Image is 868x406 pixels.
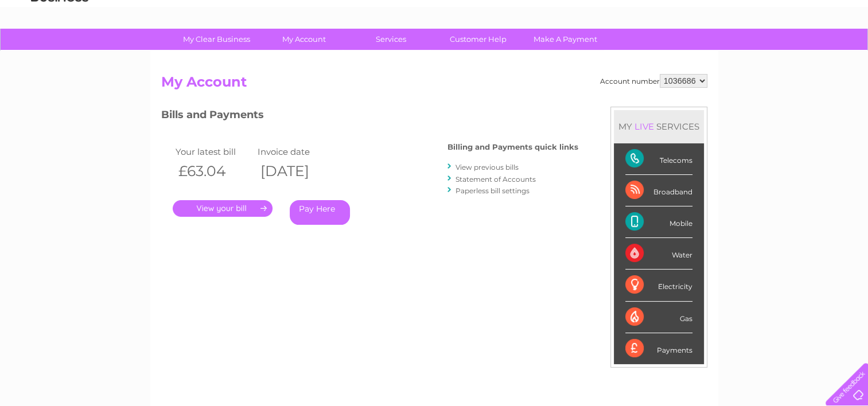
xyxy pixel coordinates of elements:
[30,30,89,65] img: logo.png
[255,159,337,183] th: [DATE]
[830,49,857,57] a: Log out
[447,143,578,151] h4: Billing and Payments quick links
[456,163,519,171] a: View previous bills
[456,186,530,195] a: Paperless bill settings
[614,110,704,143] div: MY SERVICES
[173,144,255,159] td: Your latest bill
[652,6,731,20] a: 0333 014 3131
[169,29,264,50] a: My Clear Business
[173,159,255,183] th: £63.04
[161,74,707,96] h2: My Account
[625,143,692,175] div: Telecoms
[625,270,692,301] div: Electricity
[600,74,707,88] div: Account number
[695,49,720,57] a: Energy
[344,29,438,50] a: Services
[431,29,526,50] a: Customer Help
[518,29,613,50] a: Make A Payment
[625,175,692,206] div: Broadband
[792,49,820,57] a: Contact
[666,49,688,57] a: Water
[625,333,692,364] div: Payments
[632,121,656,132] div: LIVE
[173,200,273,217] a: .
[256,29,351,50] a: My Account
[164,6,706,56] div: Clear Business is a trading name of Verastar Limited (registered in [GEOGRAPHIC_DATA] No. 3667643...
[456,175,536,184] a: Statement of Accounts
[727,49,761,57] a: Telecoms
[161,107,578,127] h3: Bills and Payments
[625,206,692,238] div: Mobile
[625,302,692,333] div: Gas
[625,238,692,270] div: Water
[290,200,350,225] a: Pay Here
[768,49,785,57] a: Blog
[255,144,337,159] td: Invoice date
